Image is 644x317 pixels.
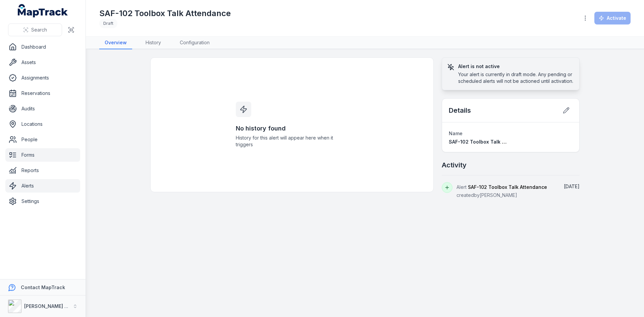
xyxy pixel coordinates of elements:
[21,284,65,290] strong: Contact MapTrack
[99,37,132,49] a: Overview
[140,37,166,49] a: History
[236,124,348,133] h3: No history found
[5,148,80,162] a: Forms
[564,183,580,189] time: 9/15/2025, 3:26:30 PM
[457,184,547,198] span: Alert created by [PERSON_NAME]
[449,130,463,136] span: Name
[174,37,215,49] a: Configuration
[5,87,80,100] a: Reservations
[564,183,580,189] span: [DATE]
[99,19,117,28] div: Draft
[99,8,231,19] h1: SAF-102 Toolbox Talk Attendance
[5,71,80,85] a: Assignments
[468,184,547,190] span: SAF-102 Toolbox Talk Attendance
[18,4,68,17] a: MapTrack
[8,23,62,36] button: Search
[31,27,47,33] span: Search
[449,139,529,145] span: SAF-102 Toolbox Talk Attendance
[5,40,80,54] a: Dashboard
[5,56,80,69] a: Assets
[5,133,80,146] a: People
[458,63,574,70] h3: Alert is not active
[24,303,79,309] strong: [PERSON_NAME] Group
[5,179,80,193] a: Alerts
[5,117,80,131] a: Locations
[458,71,574,85] div: Your alert is currently in draft mode. Any pending or scheduled alerts will not be actioned until...
[5,102,80,115] a: Audits
[442,160,467,170] h2: Activity
[5,195,80,208] a: Settings
[449,106,471,115] h2: Details
[5,164,80,177] a: Reports
[236,135,348,148] span: History for this alert will appear here when it triggers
